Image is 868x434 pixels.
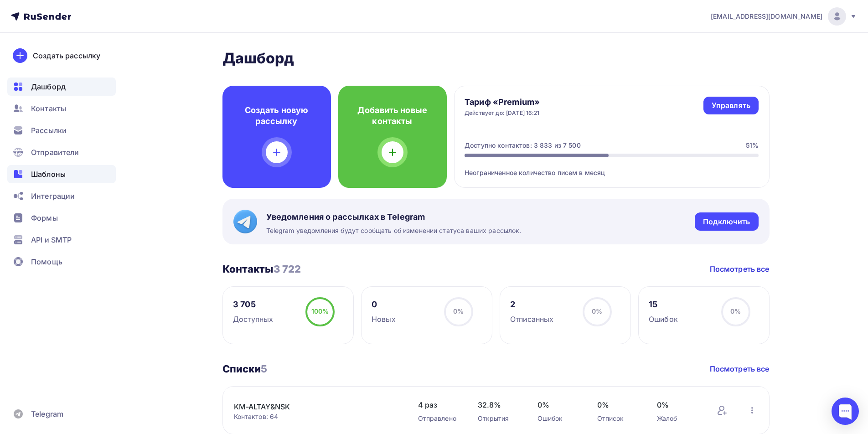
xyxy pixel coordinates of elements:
[31,212,58,223] span: Формы
[703,217,750,227] div: Подключить
[537,414,579,423] div: Ошибок
[7,77,116,96] a: Дашборд
[510,299,553,310] div: 2
[222,362,268,375] h3: Списки
[657,414,698,423] div: Жалоб
[746,141,759,150] div: 51%
[7,143,116,161] a: Отправители
[465,141,581,150] div: Доступно контактов: 3 833 из 7 500
[266,212,522,222] span: Уведомления о рассылках в Telegram
[31,125,67,136] span: Рассылки
[233,299,273,310] div: 3 705
[712,100,750,111] div: Управлять
[31,103,66,114] span: Контакты
[478,399,519,410] span: 32.8%
[31,191,75,201] span: Интеграции
[710,363,770,374] a: Посмотреть все
[649,299,678,310] div: 15
[465,109,540,117] div: Действует до: [DATE] 16:21
[234,412,400,421] div: Контактов: 64
[465,97,540,108] h4: Тариф «Premium»
[537,399,579,410] span: 0%
[234,401,389,412] a: KM-ALTAY&NSK
[711,7,857,26] a: [EMAIL_ADDRESS][DOMAIN_NAME]
[31,169,66,180] span: Шаблоны
[31,408,63,419] span: Telegram
[710,263,770,274] a: Посмотреть все
[597,414,639,423] div: Отписок
[31,234,72,245] span: API и SMTP
[418,414,460,423] div: Отправлено
[237,105,316,127] h4: Создать новую рассылку
[657,399,698,410] span: 0%
[31,147,79,158] span: Отправители
[372,314,396,325] div: Новых
[7,209,116,227] a: Формы
[649,314,678,325] div: Ошибок
[592,307,602,315] span: 0%
[33,50,100,61] div: Создать рассылку
[418,399,460,410] span: 4 раз
[372,299,396,310] div: 0
[311,307,329,315] span: 100%
[353,105,432,127] h4: Добавить новые контакты
[7,121,116,139] a: Рассылки
[233,314,273,325] div: Доступных
[274,263,301,275] span: 3 722
[597,399,639,410] span: 0%
[266,226,522,235] span: Telegram уведомления будут сообщать об изменении статуса ваших рассылок.
[730,307,741,315] span: 0%
[222,49,770,67] h2: Дашборд
[31,256,62,267] span: Помощь
[7,165,116,183] a: Шаблоны
[261,363,267,375] span: 5
[510,314,553,325] div: Отписанных
[711,12,822,21] span: [EMAIL_ADDRESS][DOMAIN_NAME]
[222,263,301,275] h3: Контакты
[478,414,519,423] div: Открытия
[453,307,464,315] span: 0%
[7,99,116,118] a: Контакты
[465,157,759,177] div: Неограниченное количество писем в месяц
[31,81,66,92] span: Дашборд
